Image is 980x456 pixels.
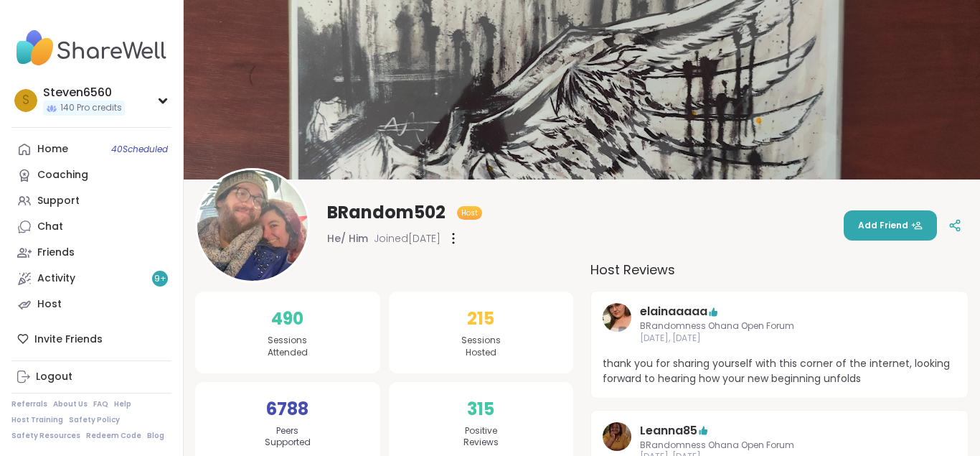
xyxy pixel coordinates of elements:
a: elainaaaaa [640,303,707,320]
img: BRandom502 [197,170,308,281]
a: elainaaaaa [603,303,631,345]
span: 9 + [154,273,166,285]
a: Safety Resources [11,431,80,441]
span: 215 [467,306,494,332]
a: Leanna85 [640,422,697,439]
a: Logout [11,364,171,390]
span: 6788 [266,396,308,422]
span: BRandomness Ohana Open Forum [640,320,919,332]
div: Steven6560 [43,85,125,101]
a: Host Training [11,415,63,425]
a: Safety Policy [69,415,120,425]
div: Logout [36,370,72,384]
a: Redeem Code [86,431,141,441]
span: BRandom502 [327,201,446,224]
img: elainaaaaa [603,303,631,332]
span: Host [461,208,478,218]
a: About Us [53,399,88,409]
span: Joined [DATE] [374,231,440,246]
a: Coaching [11,162,171,188]
a: Help [114,399,131,409]
span: Sessions Attended [268,335,308,359]
div: Home [37,142,68,157]
span: Sessions Hosted [461,335,501,359]
a: Host [11,292,171,317]
a: Friends [11,240,171,266]
div: Support [37,194,80,208]
span: Add Friend [858,219,923,232]
div: Chat [37,220,63,234]
iframe: Spotlight [157,170,169,182]
span: BRandomness Ohana Open Forum [640,439,919,452]
div: Invite Friends [11,326,171,352]
a: Support [11,188,171,214]
span: 315 [467,396,494,422]
span: 490 [271,306,303,332]
a: Home40Scheduled [11,136,171,162]
a: FAQ [93,399,108,409]
span: [DATE], [DATE] [640,332,919,345]
span: 40 Scheduled [111,144,168,155]
a: Blog [147,431,164,441]
div: Host [37,297,62,312]
img: Leanna85 [603,422,631,451]
span: Peers Supported [265,425,311,450]
img: ShareWell Nav Logo [11,23,171,73]
span: Positive Reviews [463,425,499,450]
a: Chat [11,214,171,240]
a: Referrals [11,399,47,409]
span: 140 Pro credits [60,102,122,114]
button: Add Friend [844,210,937,241]
span: S [22,91,29,110]
a: Activity9+ [11,266,171,292]
span: thank you for sharing yourself with this corner of the internet, looking forward to hearing how y... [603,356,956,386]
div: Activity [37,271,75,286]
div: Friends [37,246,75,260]
div: Coaching [37,168,88,182]
span: He/ Him [327,231,368,246]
